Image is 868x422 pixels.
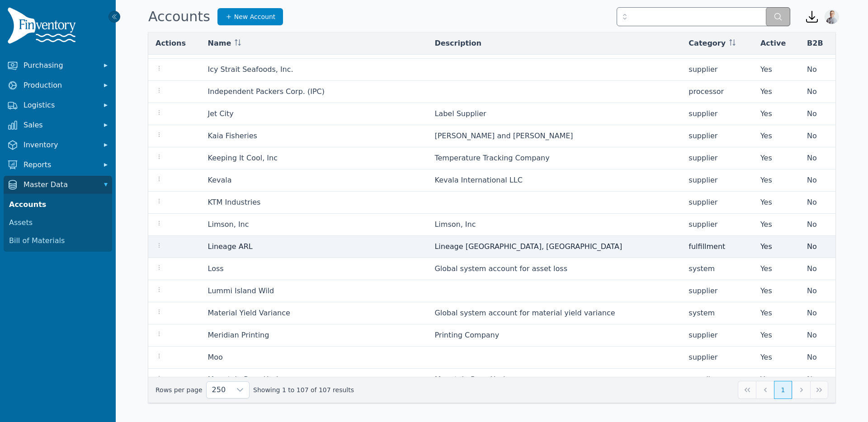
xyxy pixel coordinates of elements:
[681,169,753,192] td: supplier
[753,59,800,81] td: Yes
[24,120,96,131] span: Sales
[208,220,249,229] a: Limson, Inc
[208,38,231,49] span: Name
[753,236,800,258] td: Yes
[208,375,285,384] a: Mountain Rose Herbs
[753,369,800,391] td: Yes
[800,169,835,192] td: No
[208,154,278,162] a: Keeping It Cool, Inc
[148,9,210,25] h1: Accounts
[753,169,800,192] td: Yes
[753,347,800,369] td: Yes
[800,192,835,214] td: No
[825,9,839,24] img: Joshua Benton
[774,381,792,399] button: Page 1
[800,347,835,369] td: No
[208,242,253,251] a: Lineage ARL
[427,258,681,280] td: Global system account for asset loss
[753,147,800,169] td: Yes
[681,147,753,169] td: supplier
[5,214,110,232] a: Assets
[753,81,800,103] td: Yes
[681,369,753,391] td: supplier
[208,198,261,206] a: KTM Industries
[4,56,112,75] button: Purchasing
[24,159,96,170] span: Reports
[427,169,681,192] td: Kevala International LLC
[800,280,835,302] td: No
[208,176,232,184] a: Kevala
[4,116,112,134] button: Sales
[208,65,293,74] a: Icy Strait Seafoods, Inc.
[800,236,835,258] td: No
[681,280,753,302] td: supplier
[427,147,681,169] td: Temperature Tracking Company
[208,131,257,140] a: Kaia Fisheries
[427,125,681,147] td: [PERSON_NAME] and [PERSON_NAME]
[807,38,823,49] span: B2B
[427,214,681,236] td: Limson, Inc
[208,309,290,317] a: Material Yield Variance
[753,302,800,324] td: Yes
[24,80,96,91] span: Production
[800,147,835,169] td: No
[7,7,80,47] img: Finventory
[800,59,835,81] td: No
[24,179,96,190] span: Master Data
[5,196,110,214] a: Accounts
[208,286,274,295] a: Lummi Island Wild
[24,60,96,71] span: Purchasing
[681,103,753,125] td: supplier
[753,324,800,347] td: Yes
[208,264,224,273] a: Loss
[4,76,112,94] button: Production
[681,258,753,280] td: system
[24,140,96,150] span: Inventory
[4,136,112,154] button: Inventory
[207,382,231,398] span: Rows per page
[681,59,753,81] td: supplier
[208,331,269,339] a: Meridian Printing
[753,192,800,214] td: Yes
[800,324,835,347] td: No
[156,38,186,49] span: Actions
[681,347,753,369] td: supplier
[681,236,753,258] td: fulfillment
[800,125,835,147] td: No
[689,38,726,49] span: Category
[753,125,800,147] td: Yes
[5,232,110,250] a: Bill of Materials
[800,302,835,324] td: No
[427,369,681,391] td: Mountain Rose Herbs
[681,302,753,324] td: system
[427,103,681,125] td: Label Supplier
[800,214,835,236] td: No
[753,214,800,236] td: Yes
[681,324,753,347] td: supplier
[760,38,786,49] span: Active
[681,192,753,214] td: supplier
[753,280,800,302] td: Yes
[800,258,835,280] td: No
[753,103,800,125] td: Yes
[800,81,835,103] td: No
[4,96,112,114] button: Logistics
[4,176,112,194] button: Master Data
[427,324,681,347] td: Printing Company
[208,353,223,361] a: Moo
[427,302,681,324] td: Global system account for material yield variance
[681,214,753,236] td: supplier
[208,109,234,118] a: Jet City
[681,81,753,103] td: processor
[681,125,753,147] td: supplier
[753,258,800,280] td: Yes
[234,12,276,21] span: New Account
[4,156,112,174] button: Reports
[24,100,96,111] span: Logistics
[217,8,283,25] a: New Account
[208,87,325,96] a: Independent Packers Corp. (IPC)
[427,236,681,258] td: Lineage [GEOGRAPHIC_DATA], [GEOGRAPHIC_DATA]
[434,38,481,49] span: Description
[253,385,354,394] span: Showing 1 to 107 of 107 results
[800,369,835,391] td: No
